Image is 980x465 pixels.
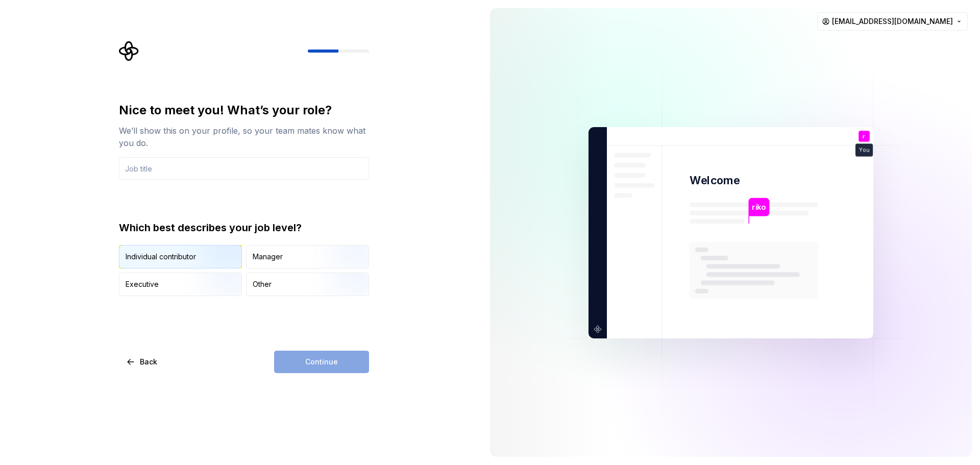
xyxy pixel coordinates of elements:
[140,357,157,367] span: Back
[119,125,369,149] div: We’ll show this on your profile, so your team mates know what you do.
[119,351,166,373] button: Back
[817,12,968,31] button: [EMAIL_ADDRESS][DOMAIN_NAME]
[832,16,953,27] span: [EMAIL_ADDRESS][DOMAIN_NAME]
[690,173,740,188] p: Welcome
[119,41,139,61] svg: Supernova Logo
[126,252,196,262] div: Individual contributor
[119,221,369,235] div: Which best describes your job level?
[752,201,766,212] p: riko
[253,252,283,262] div: Manager
[119,102,369,118] div: Nice to meet you! What’s your role?
[253,279,272,289] div: Other
[863,133,865,139] p: r
[859,147,869,153] p: You
[119,157,369,180] input: Job title
[126,279,159,289] div: Executive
